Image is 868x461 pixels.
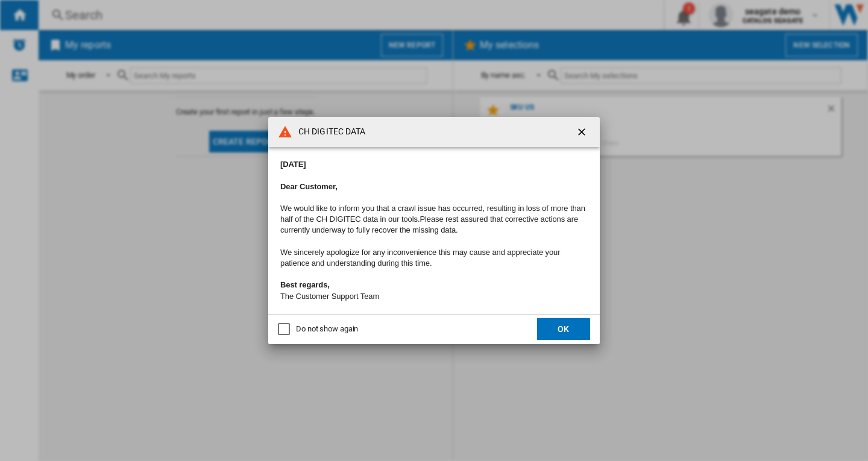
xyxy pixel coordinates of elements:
h4: CH DIGITEC DATA [292,126,366,138]
ng-md-icon: getI18NText('BUTTONS.CLOSE_DIALOG') [576,126,590,140]
span: Please rest assured that corrective actions are currently underway to fully recover the missing d... [280,215,578,234]
font: The Customer Support Team [280,292,379,301]
md-checkbox: Do not show again [278,324,358,335]
b: [DATE] [280,160,306,169]
b: Dear Customer, [280,182,338,191]
button: getI18NText('BUTTONS.CLOSE_DIALOG') [571,120,595,144]
button: OK [537,318,590,340]
span: We would like to inform you that a crawl issue has occurred, resulting in loss of more than half ... [280,204,585,224]
b: Best regards, [280,280,330,289]
font: We sincerely apologize for any inconvenience this may cause and appreciate your patience and unde... [280,248,560,268]
div: Do not show again [296,324,358,334]
md-dialog: CH DIGITEC ... [268,117,600,343]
